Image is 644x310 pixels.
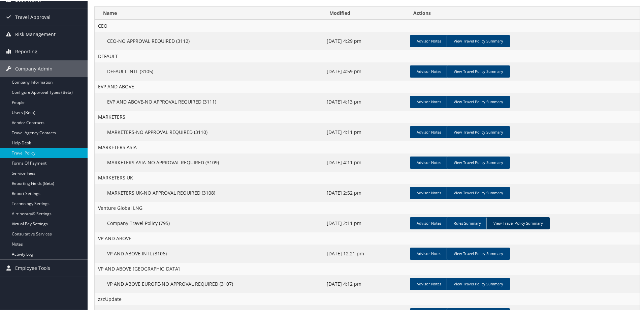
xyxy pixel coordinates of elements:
td: [DATE] 12:21 pm [323,244,407,262]
th: Actions [407,6,640,19]
span: Company Admin [15,60,53,77]
td: CEO-NO APPROVAL REQUIRED (3112) [95,31,323,50]
a: Advisor Notes [410,156,448,168]
a: View Travel Policy Summary [447,125,510,138]
a: View Travel Policy Summary [447,186,510,198]
td: VP AND ABOVE EUROPE-NO APPROVAL REQUIRED (3107) [95,274,323,292]
span: Reporting [15,43,37,59]
a: View Travel Policy Summary [447,34,510,47]
td: MARKETERS-NO APPROVAL REQUIRED (3110) [95,122,323,141]
td: [DATE] 4:11 pm [323,122,407,141]
td: DEFAULT [95,50,640,62]
a: Advisor Notes [410,34,448,47]
span: Employee Tools [15,259,50,276]
td: [DATE] 2:52 pm [323,183,407,201]
a: Advisor Notes [410,95,448,107]
a: Advisor Notes [410,217,448,229]
td: EVP AND ABOVE [95,80,640,92]
td: DEFAULT INTL (3105) [95,62,323,80]
td: Company Travel Policy (795) [95,214,323,232]
a: Advisor Notes [410,186,448,198]
td: [DATE] 2:11 pm [323,214,407,232]
td: [DATE] 4:29 pm [323,31,407,50]
td: CEO [95,19,640,31]
a: View Travel Policy Summary [447,247,510,259]
td: MARKETERS ASIA-NO APPROVAL REQUIRED (3109) [95,153,323,171]
a: Rules Summary [447,217,488,229]
a: View Travel Policy Summary [447,156,510,168]
td: [DATE] 4:13 pm [323,92,407,110]
td: VP AND ABOVE [95,232,640,244]
a: Advisor Notes [410,65,448,77]
td: MARKETERS [95,110,640,122]
td: [DATE] 4:59 pm [323,62,407,80]
a: View Travel Policy Summary [486,217,550,229]
span: Travel Approval [15,8,51,25]
td: VP AND ABOVE INTL (3106) [95,244,323,262]
a: View Travel Policy Summary [447,95,510,107]
td: Venture Global LNG [95,201,640,214]
td: [DATE] 4:12 pm [323,274,407,292]
td: EVP AND ABOVE-NO APPROVAL REQUIRED (3111) [95,92,323,110]
span: Risk Management [15,25,56,42]
th: Name: activate to sort column ascending [95,6,323,19]
td: zzzUpdate [95,292,640,305]
th: Modified: activate to sort column ascending [323,6,407,19]
a: Advisor Notes [410,277,448,289]
a: View Travel Policy Summary [447,65,510,77]
a: View Travel Policy Summary [447,277,510,289]
td: [DATE] 4:11 pm [323,153,407,171]
a: Advisor Notes [410,247,448,259]
td: MARKETERS UK-NO APPROVAL REQUIRED (3108) [95,183,323,201]
a: Advisor Notes [410,125,448,138]
td: MARKETERS UK [95,171,640,183]
td: VP AND ABOVE [GEOGRAPHIC_DATA] [95,262,640,274]
td: MARKETERS ASIA [95,141,640,153]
